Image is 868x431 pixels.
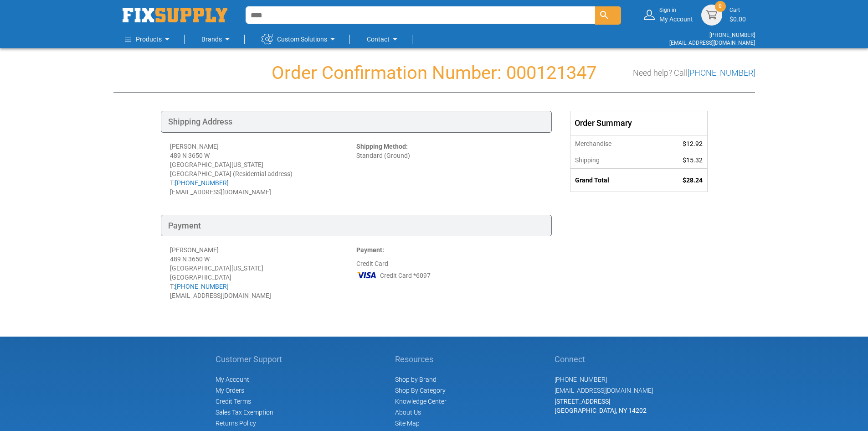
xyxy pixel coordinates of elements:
[216,409,273,416] span: Sales Tax Exemption
[729,6,746,14] small: Cart
[356,143,408,150] strong: Shipping Method:
[395,387,446,394] a: Shop By Category
[356,245,543,300] div: Credit Card
[395,355,447,364] h5: Resources
[709,32,755,38] a: [PHONE_NUMBER]
[367,30,401,48] a: Contact
[683,140,703,147] span: $12.92
[633,68,755,78] h3: Need help? Call
[575,177,609,184] strong: Grand Total
[729,16,746,23] span: $0.00
[395,420,420,427] a: Site Map
[201,30,233,48] a: Brands
[216,420,256,427] a: Returns Policy
[380,271,431,280] span: Credit Card *6097
[216,376,249,383] span: My Account
[216,387,244,394] span: My Orders
[669,40,755,46] a: [EMAIL_ADDRESS][DOMAIN_NAME]
[688,68,755,78] a: [PHONE_NUMBER]
[125,30,173,48] a: Products
[395,376,437,383] a: Shop by Brand
[356,268,377,282] img: VI
[356,246,384,254] strong: Payment:
[395,398,447,405] a: Knowledge Center
[719,2,722,10] span: 0
[123,8,227,22] a: store logo
[395,409,421,416] a: About Us
[123,8,227,22] img: Fix Industrial Supply
[161,111,552,133] div: Shipping Address
[683,156,703,164] span: $15.32
[113,63,755,83] h1: Order Confirmation Number: 000121347
[216,398,251,405] span: Credit Terms
[570,152,654,169] th: Shipping
[216,355,287,364] h5: Customer Support
[262,30,338,48] a: Custom Solutions
[161,215,552,237] div: Payment
[683,177,703,184] span: $28.24
[175,179,229,187] a: [PHONE_NUMBER]
[659,6,693,23] div: My Account
[555,355,653,364] h5: Connect
[570,111,707,135] div: Order Summary
[175,283,229,290] a: [PHONE_NUMBER]
[555,398,647,414] span: [STREET_ADDRESS] [GEOGRAPHIC_DATA], NY 14202
[659,6,693,14] small: Sign in
[356,142,543,197] div: Standard (Ground)
[555,376,607,383] a: [PHONE_NUMBER]
[170,142,356,197] div: [PERSON_NAME] 489 N 3650 W [GEOGRAPHIC_DATA][US_STATE] [GEOGRAPHIC_DATA] (Residential address) T:...
[170,245,356,300] div: [PERSON_NAME] 489 N 3650 W [GEOGRAPHIC_DATA][US_STATE] [GEOGRAPHIC_DATA] T: [EMAIL_ADDRESS][DOMAI...
[570,135,654,152] th: Merchandise
[555,387,653,394] a: [EMAIL_ADDRESS][DOMAIN_NAME]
